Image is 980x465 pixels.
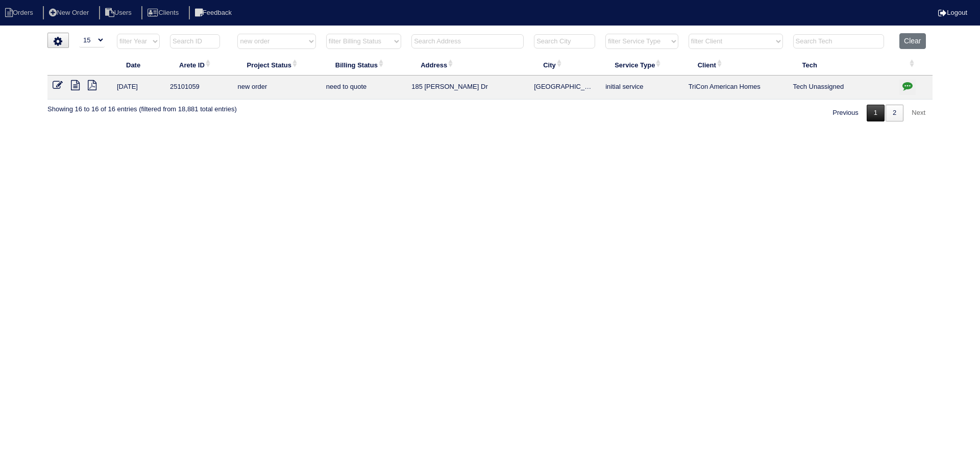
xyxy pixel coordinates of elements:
input: Search City [534,34,595,48]
a: Logout [938,9,967,16]
li: New Order [43,6,97,20]
th: Date [112,54,165,76]
td: Tech Unassigned [788,76,895,100]
td: TriCon American Homes [683,76,788,100]
td: need to quote [321,76,406,100]
a: Users [99,9,140,16]
td: 185 [PERSON_NAME] Dr [406,76,529,100]
td: new order [232,76,321,100]
li: Users [99,6,140,20]
th: Arete ID: activate to sort column ascending [165,54,232,76]
td: [GEOGRAPHIC_DATA] [529,76,600,100]
input: Search ID [170,34,220,48]
div: Showing 16 to 16 of 16 entries (filtered from 18,881 total entries) [47,100,237,114]
input: Search Tech [793,34,884,48]
td: initial service [600,76,683,100]
li: Feedback [189,6,240,20]
a: 2 [886,105,903,121]
a: Clients [141,9,187,16]
a: Previous [825,105,866,121]
th: Service Type: activate to sort column ascending [600,54,683,76]
th: Tech [788,54,895,76]
td: [DATE] [112,76,165,100]
input: Search Address [411,34,524,48]
a: Next [904,105,933,121]
th: Address: activate to sort column ascending [406,54,529,76]
th: Project Status: activate to sort column ascending [232,54,321,76]
a: New Order [43,9,97,16]
button: Clear [899,33,925,49]
th: City: activate to sort column ascending [529,54,600,76]
td: 25101059 [165,76,232,100]
th: Client: activate to sort column ascending [683,54,788,76]
th: : activate to sort column ascending [894,54,933,76]
li: Clients [141,6,187,20]
a: 1 [867,105,885,121]
th: Billing Status: activate to sort column ascending [321,54,406,76]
